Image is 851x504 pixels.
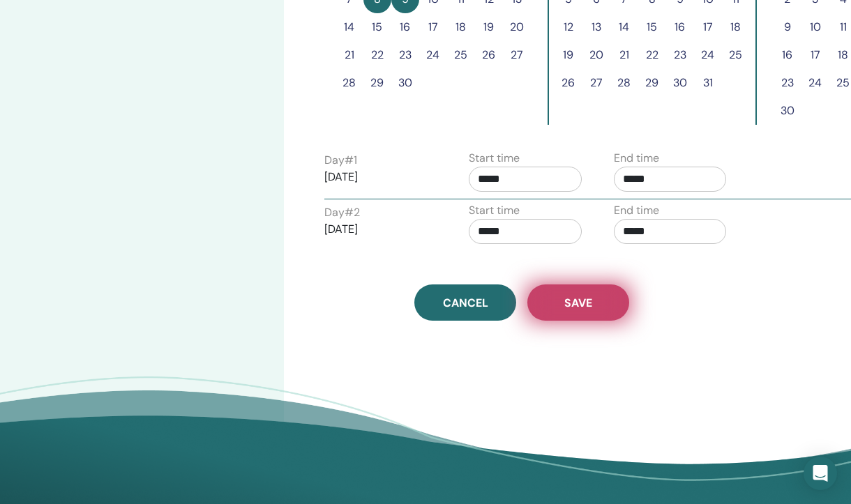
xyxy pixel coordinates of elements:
button: 16 [666,13,694,41]
label: Day # 1 [324,152,357,169]
button: 29 [363,69,391,97]
button: 18 [722,13,750,41]
span: Cancel [443,296,488,310]
button: 16 [391,13,419,41]
button: 19 [475,13,503,41]
button: 26 [555,69,582,97]
button: 15 [363,13,391,41]
p: [DATE] [324,169,437,185]
button: 28 [336,69,363,97]
p: [DATE] [324,221,437,238]
button: 16 [774,41,801,69]
button: 24 [694,41,722,69]
label: Start time [469,150,520,167]
button: 14 [610,13,638,41]
label: Day # 2 [324,204,360,221]
button: 18 [447,13,475,41]
button: 23 [774,69,801,97]
label: Start time [469,202,520,219]
button: 27 [503,41,531,69]
button: 20 [503,13,531,41]
button: 25 [447,41,475,69]
button: 28 [610,69,638,97]
button: Save [527,284,629,321]
span: Save [564,296,592,310]
button: 17 [419,13,447,41]
button: 22 [363,41,391,69]
button: 30 [666,69,694,97]
button: 13 [582,13,610,41]
button: 24 [801,69,829,97]
a: Cancel [414,284,516,321]
button: 29 [638,69,666,97]
button: 21 [610,41,638,69]
label: End time [614,202,659,219]
label: End time [614,150,659,167]
button: 26 [475,41,503,69]
button: 15 [638,13,666,41]
button: 23 [391,41,419,69]
button: 12 [555,13,582,41]
button: 23 [666,41,694,69]
button: 17 [694,13,722,41]
button: 31 [694,69,722,97]
button: 30 [774,97,801,125]
div: Open Intercom Messenger [804,457,837,490]
button: 24 [419,41,447,69]
button: 20 [582,41,610,69]
button: 19 [555,41,582,69]
button: 14 [336,13,363,41]
button: 21 [336,41,363,69]
button: 25 [722,41,750,69]
button: 17 [801,41,829,69]
button: 9 [774,13,801,41]
button: 30 [391,69,419,97]
button: 22 [638,41,666,69]
button: 10 [801,13,829,41]
button: 27 [582,69,610,97]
